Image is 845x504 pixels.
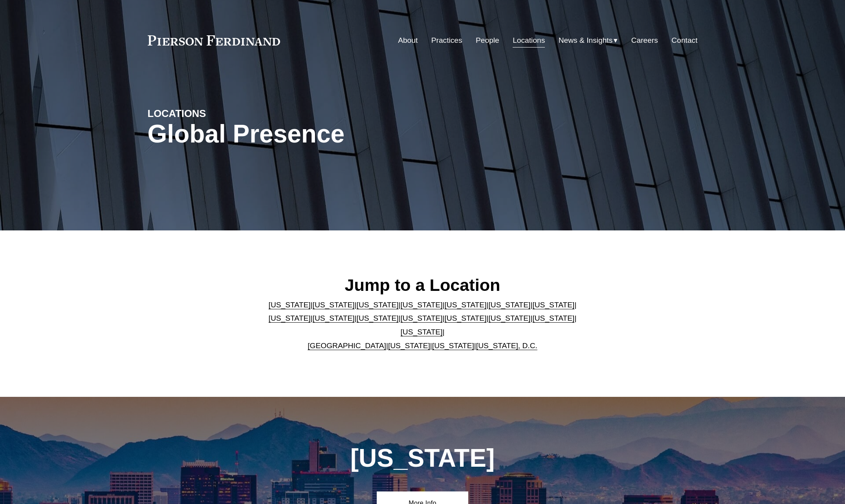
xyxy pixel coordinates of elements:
[148,120,514,148] h1: Global Presence
[444,301,486,309] a: [US_STATE]
[313,314,355,322] a: [US_STATE]
[308,341,386,350] a: [GEOGRAPHIC_DATA]
[488,301,530,309] a: [US_STATE]
[532,314,574,322] a: [US_STATE]
[269,314,311,322] a: [US_STATE]
[262,298,583,352] p: | | | | | | | | | | | | | | | | | |
[671,33,697,48] a: Contact
[559,33,618,48] a: folder dropdown
[401,314,443,322] a: [US_STATE]
[357,314,399,322] a: [US_STATE]
[476,341,537,350] a: [US_STATE], D.C.
[532,301,574,309] a: [US_STATE]
[513,33,545,48] a: Locations
[401,328,443,336] a: [US_STATE]
[476,33,499,48] a: People
[308,444,537,473] h1: [US_STATE]
[388,341,430,350] a: [US_STATE]
[559,34,613,47] span: News & Insights
[269,301,311,309] a: [US_STATE]
[262,275,583,295] h2: Jump to a Location
[488,314,530,322] a: [US_STATE]
[431,33,462,48] a: Practices
[444,314,486,322] a: [US_STATE]
[631,33,658,48] a: Careers
[398,33,418,48] a: About
[148,107,285,120] h4: LOCATIONS
[357,301,399,309] a: [US_STATE]
[401,301,443,309] a: [US_STATE]
[432,341,474,350] a: [US_STATE]
[313,301,355,309] a: [US_STATE]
